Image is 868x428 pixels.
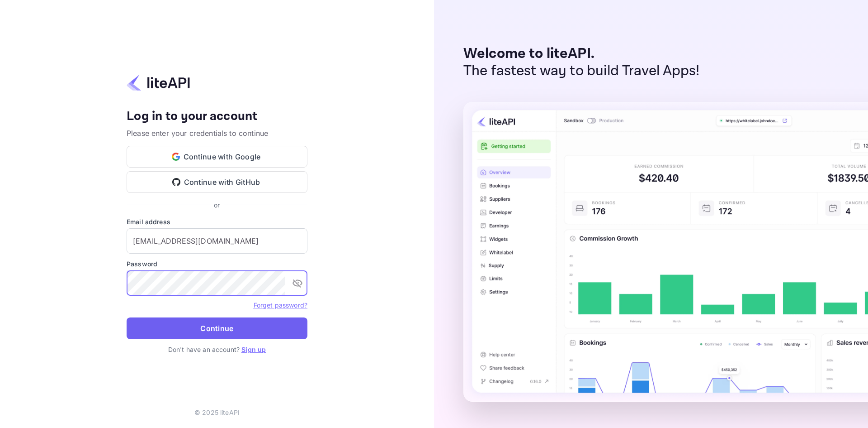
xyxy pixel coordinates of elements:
[214,200,220,210] p: or
[194,408,240,417] p: © 2025 liteAPI
[127,128,307,139] p: Please enter your credentials to continue
[127,317,307,339] button: Continue
[254,300,307,309] a: Forget password?
[127,228,307,254] input: Enter your email address
[127,171,307,193] button: Continue with GitHub
[463,45,700,63] p: Welcome to liteAPI.
[288,274,307,292] button: toggle password visibility
[127,345,307,354] p: Don't have an account?
[241,346,266,353] a: Sign up
[127,259,307,269] label: Password
[127,217,307,226] label: Email address
[127,74,190,91] img: liteapi
[463,63,700,80] p: The fastest way to build Travel Apps!
[127,146,307,168] button: Continue with Google
[254,301,307,309] a: Forget password?
[127,109,307,125] h4: Log in to your account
